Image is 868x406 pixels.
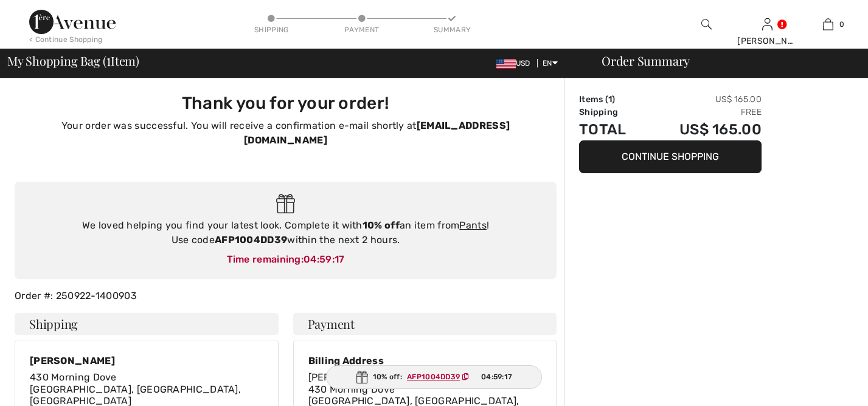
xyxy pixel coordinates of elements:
[29,10,116,34] img: 1ère Avenue
[276,194,295,214] img: Gift.svg
[587,55,861,67] div: Order Summary
[356,371,368,384] img: Gift.svg
[326,365,543,389] div: 10% off:
[790,370,856,400] iframe: Opens a widget where you can find more information
[579,119,645,140] td: Total
[244,120,510,146] strong: [EMAIL_ADDRESS][DOMAIN_NAME]
[608,94,612,105] span: 1
[15,313,279,335] h4: Shipping
[308,355,542,366] div: Billing Address
[215,234,287,246] strong: AFP1004DD39
[823,17,833,32] img: My Bag
[543,59,558,67] span: EN
[701,17,712,32] img: search the website
[308,371,389,383] span: [PERSON_NAME]
[29,34,103,45] div: < Continue Shopping
[579,93,645,106] td: Items ( )
[762,17,773,32] img: My Info
[363,219,400,231] strong: 10% off
[645,119,762,140] td: US$ 165.00
[481,371,512,382] span: 04:59:17
[839,19,844,30] span: 0
[496,59,516,69] img: US Dollar
[22,119,549,148] p: Your order was successful. You will receive a confirmation e-mail shortly at
[22,93,549,114] h3: Thank you for your order!
[798,17,858,32] a: 0
[496,59,535,67] span: USD
[645,106,762,119] td: Free
[407,373,460,381] ins: AFP1004DD39
[645,93,762,106] td: US$ 165.00
[293,313,557,335] h4: Payment
[762,18,773,30] a: Sign In
[7,55,139,67] span: My Shopping Bag ( Item)
[579,106,645,119] td: Shipping
[7,289,564,303] div: Order #: 250922-1400903
[434,24,470,35] div: Summary
[579,140,762,173] button: Continue Shopping
[106,52,111,67] span: 1
[304,253,344,265] span: 04:59:17
[253,24,290,35] div: Shipping
[30,355,263,366] div: [PERSON_NAME]
[27,218,544,247] div: We loved helping you find your latest look. Complete it with an item from ! Use code within the n...
[27,252,544,267] div: Time remaining:
[737,35,797,47] div: [PERSON_NAME]
[344,24,380,35] div: Payment
[459,219,487,231] a: Pants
